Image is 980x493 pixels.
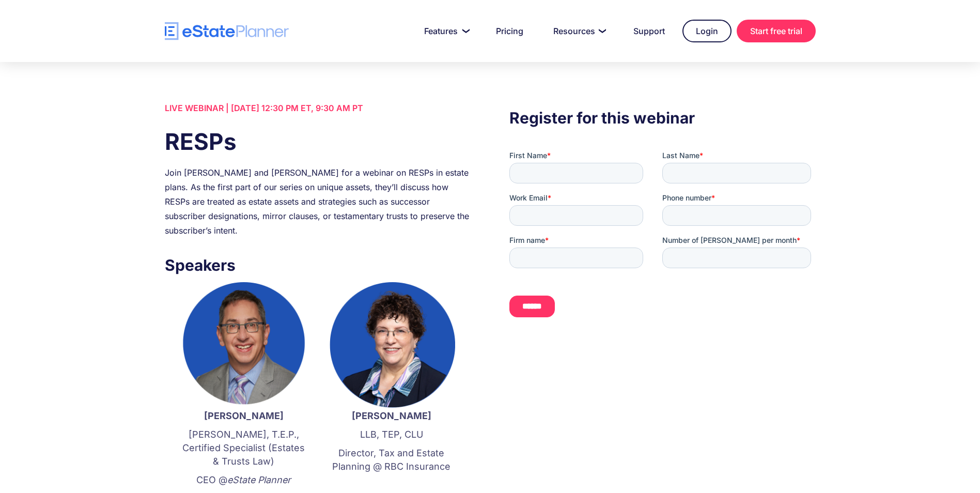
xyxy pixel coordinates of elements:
[541,21,616,41] a: Resources
[165,22,289,40] a: home
[621,21,677,41] a: Support
[180,473,307,487] p: CEO @
[352,410,431,421] strong: [PERSON_NAME]
[412,21,478,41] a: Features
[737,20,816,42] a: Start free trial
[509,106,815,130] h3: Register for this webinar
[180,428,307,468] p: [PERSON_NAME], T.E.P., Certified Specialist (Estates & Trusts Law)
[165,126,471,158] h1: RESPs
[227,474,291,485] em: eState Planner
[165,165,471,238] div: Join [PERSON_NAME] and [PERSON_NAME] for a webinar on RESPs in estate plans. As the first part of...
[204,410,284,421] strong: [PERSON_NAME]
[509,150,815,335] iframe: Form 0
[682,20,732,42] a: Login
[328,479,455,492] p: ‍
[328,446,455,473] p: Director, Tax and Estate Planning @ RBC Insurance
[328,428,455,441] p: LLB, TEP, CLU
[484,21,536,41] a: Pricing
[165,101,471,115] div: LIVE WEBINAR | [DATE] 12:30 PM ET, 9:30 AM PT
[165,253,471,277] h3: Speakers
